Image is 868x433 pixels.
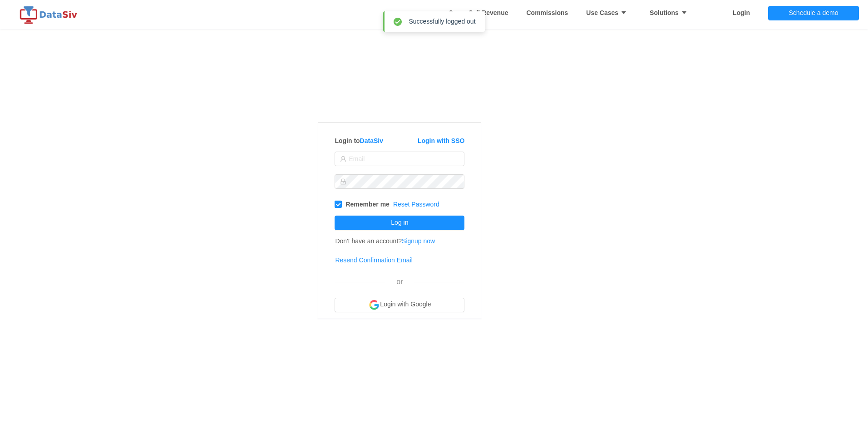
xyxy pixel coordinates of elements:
[335,216,464,230] button: Log in
[393,201,439,208] a: Reset Password
[396,278,403,285] span: or
[418,137,464,144] a: Login with SSO
[335,256,412,264] a: Resend Confirmation Email
[340,178,346,185] i: icon: lock
[18,6,82,24] img: logo
[586,9,631,16] strong: Use Cases
[345,201,390,208] strong: Remember me
[402,237,435,245] a: Signup now
[335,137,383,144] strong: Login to
[335,152,464,166] input: Email
[768,6,859,20] button: Schedule a demo
[618,10,627,16] i: icon: caret-down
[650,9,692,16] strong: Solutions
[335,298,464,312] button: Login with Google
[340,156,346,162] i: icon: user
[335,231,435,251] td: Don't have an account?
[360,137,383,144] a: DataSiv
[679,10,687,16] i: icon: caret-down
